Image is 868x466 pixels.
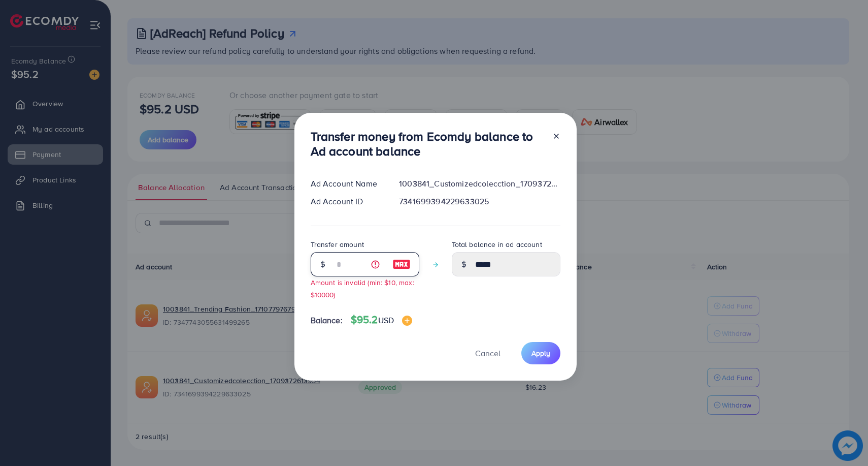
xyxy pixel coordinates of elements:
[303,196,391,207] div: Ad Account ID
[462,342,513,364] button: Cancel
[452,239,542,250] label: Total balance in ad account
[391,178,568,190] div: 1003841_Customizedcolecction_1709372613954
[378,315,394,326] span: USD
[521,342,560,364] button: Apply
[303,178,391,190] div: Ad Account Name
[475,348,500,359] span: Cancel
[311,277,414,299] small: Amount is invalid (min: $10, max: $10000)
[531,348,550,358] span: Apply
[391,196,568,207] div: 7341699394229633025
[392,258,411,270] img: image
[311,239,364,250] label: Transfer amount
[402,316,412,326] img: image
[311,129,544,159] h3: Transfer money from Ecomdy balance to Ad account balance
[311,315,343,326] span: Balance:
[351,314,412,326] h4: $95.2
